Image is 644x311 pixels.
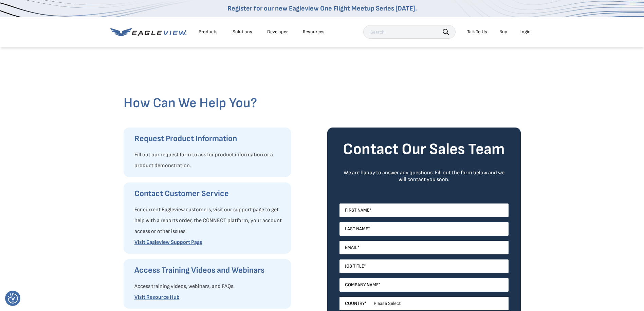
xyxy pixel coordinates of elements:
input: Search [363,25,456,39]
div: Solutions [233,29,252,35]
a: Visit Resource Hub [134,294,180,300]
p: Fill out our request form to ask for product information or a product demonstration. [134,150,284,171]
p: Access training videos, webinars, and FAQs. [134,281,284,292]
div: We are happy to answer any questions. Fill out the form below and we will contact you soon. [339,170,509,183]
h3: Request Product Information [134,133,284,144]
strong: Contact Our Sales Team [343,140,505,159]
a: Visit Eagleview Support Page [134,239,202,246]
h3: Contact Customer Service [134,188,284,199]
button: Consent Preferences [8,293,18,304]
a: Register for our new Eagleview One Flight Meetup Series [DATE]. [227,4,417,13]
h3: Access Training Videos and Webinars [134,265,284,276]
p: For current Eagleview customers, visit our support page to get help with a reports order, the CON... [134,205,284,237]
div: Talk To Us [467,29,487,35]
div: Resources [303,29,325,35]
a: Developer [267,29,288,35]
div: Login [519,29,531,35]
a: Buy [499,29,507,35]
h2: How Can We Help You? [124,95,521,111]
div: Products [199,29,218,35]
img: Revisit consent button [8,293,18,304]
